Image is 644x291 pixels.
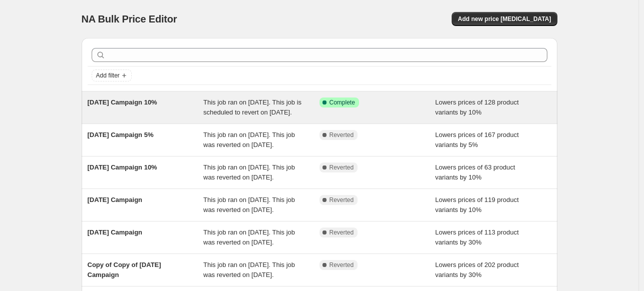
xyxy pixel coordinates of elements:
span: [DATE] Campaign [88,228,143,236]
span: This job ran on [DATE]. This job was reverted on [DATE]. [203,131,295,148]
span: [DATE] Campaign 5% [88,131,154,138]
span: Lowers prices of 202 product variants by 30% [435,261,519,278]
span: This job ran on [DATE]. This job is scheduled to revert on [DATE]. [203,98,301,116]
button: Add filter [92,69,132,81]
span: [DATE] Campaign [88,196,143,203]
span: NA Bulk Price Editor [82,13,177,24]
span: [DATE] Campaign 10% [88,98,157,106]
span: Lowers prices of 63 product variants by 10% [435,163,515,181]
button: Add new price [MEDICAL_DATA] [452,12,557,26]
span: This job ran on [DATE]. This job was reverted on [DATE]. [203,261,295,278]
span: Lowers prices of 167 product variants by 5% [435,131,519,148]
span: Reverted [330,261,354,269]
span: Add filter [96,71,120,79]
span: Add new price [MEDICAL_DATA] [458,15,551,23]
span: Reverted [330,131,354,139]
span: Reverted [330,196,354,204]
span: Reverted [330,228,354,236]
span: Lowers prices of 119 product variants by 10% [435,196,519,213]
span: Lowers prices of 113 product variants by 30% [435,228,519,246]
span: This job ran on [DATE]. This job was reverted on [DATE]. [203,196,295,213]
span: Copy of Copy of [DATE] Campaign [88,261,161,278]
span: [DATE] Campaign 10% [88,163,157,171]
span: Complete [330,98,355,106]
span: Lowers prices of 128 product variants by 10% [435,98,519,116]
span: Reverted [330,163,354,171]
span: This job ran on [DATE]. This job was reverted on [DATE]. [203,228,295,246]
span: This job ran on [DATE]. This job was reverted on [DATE]. [203,163,295,181]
